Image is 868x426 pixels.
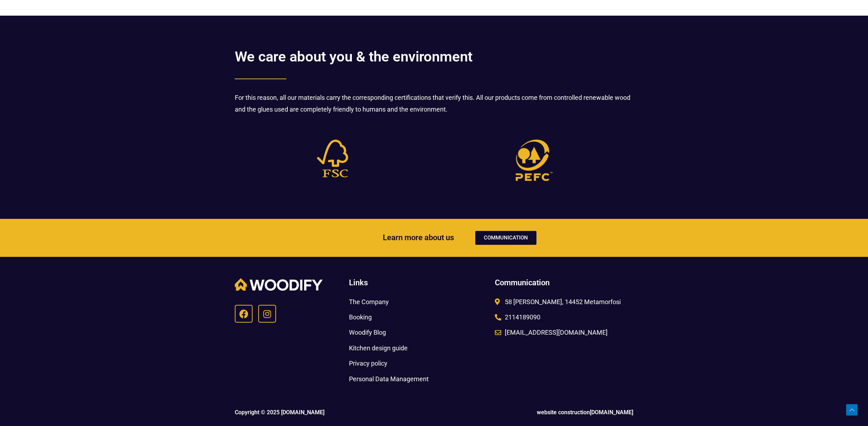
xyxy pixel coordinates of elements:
[590,409,633,416] a: [DOMAIN_NAME]
[349,375,429,383] font: Personal Data Management
[537,409,590,416] font: website construction
[349,278,368,287] font: Links
[475,231,536,245] a: COMMUNICATION
[349,329,386,336] font: Woodify Blog
[505,329,608,336] font: [EMAIL_ADDRESS][DOMAIN_NAME]
[349,313,372,321] font: Booking
[383,233,454,242] font: Learn more about us
[235,94,630,113] font: For this reason, all our materials carry the corresponding certifications that verify this. All o...
[505,313,540,321] font: 2114189090
[349,296,488,308] a: The Company
[505,298,621,306] font: 58 [PERSON_NAME], 14452 Metamorfosi
[484,234,528,241] font: COMMUNICATION
[495,296,632,308] a: 58 [PERSON_NAME], 14452 Metamorfosi
[235,48,472,65] font: We care about you & the environment
[349,360,387,367] font: Privacy policy
[495,311,632,323] a: 2114189090
[349,344,408,352] font: Kitchen design guide
[349,357,488,369] a: Privacy policy
[349,342,488,354] a: Kitchen design guide
[349,311,488,323] a: Booking
[349,327,488,338] a: Woodify Blog
[495,327,632,338] a: [EMAIL_ADDRESS][DOMAIN_NAME]
[495,278,550,287] font: Communication
[349,373,488,385] a: Personal Data Management
[235,409,324,416] font: Copyright © 2025 [DOMAIN_NAME]
[235,278,323,291] img: Woodify
[349,298,389,306] font: The Company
